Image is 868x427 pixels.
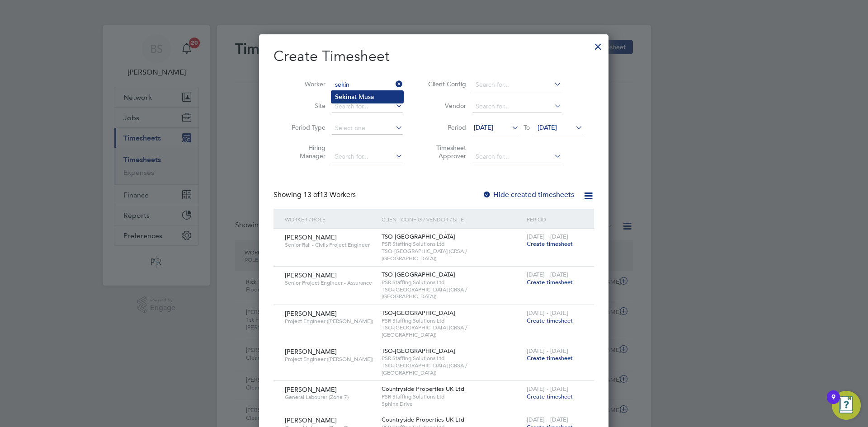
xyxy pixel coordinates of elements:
span: Senior Rail - Civils Project Engineer [285,241,375,249]
b: Sekin [335,93,351,101]
label: Hiring Manager [285,144,325,160]
label: Site [285,102,325,110]
span: General Labourer (Zone 7) [285,394,375,401]
span: [PERSON_NAME] [285,347,337,356]
span: [PERSON_NAME] [285,310,337,318]
button: Open Resource Center, 9 new notifications [832,391,861,420]
span: 13 Workers [303,190,356,199]
span: PSR Staffing Solutions Ltd [382,279,522,286]
span: 13 of [303,190,320,199]
span: [DATE] - [DATE] [527,271,568,278]
span: TSO-[GEOGRAPHIC_DATA] (CRSA / [GEOGRAPHIC_DATA]) [382,286,522,300]
input: Search for... [332,150,403,163]
span: [DATE] - [DATE] [527,385,568,393]
span: [PERSON_NAME] [285,233,337,241]
label: Client Config [425,80,466,88]
label: Period Type [285,123,325,131]
input: Search for... [332,100,403,113]
span: TSO-[GEOGRAPHIC_DATA] (CRSA / [GEOGRAPHIC_DATA]) [382,324,522,338]
input: Select one [332,122,403,135]
span: Create timesheet [527,240,573,248]
span: PSR Staffing Solutions Ltd [382,355,522,362]
span: TSO-[GEOGRAPHIC_DATA] [382,233,455,240]
label: Vendor [425,102,466,110]
span: Senior Project Engineer - Assurance [285,279,375,286]
div: Showing [274,190,358,200]
span: Create timesheet [527,354,573,362]
span: TSO-[GEOGRAPHIC_DATA] [382,347,455,355]
span: [DATE] - [DATE] [527,233,568,240]
input: Search for... [472,150,561,163]
span: Countryside Properties UK Ltd [382,385,464,393]
input: Search for... [472,100,561,113]
label: Period [425,123,466,131]
span: [PERSON_NAME] [285,271,337,279]
span: PSR Staffing Solutions Ltd [382,240,522,248]
span: [DATE] [538,123,557,131]
span: [PERSON_NAME] [285,385,337,394]
span: Create timesheet [527,317,573,324]
div: Worker / Role [283,209,379,230]
span: Sphinx Drive [382,400,522,408]
span: To [521,122,533,133]
span: [DATE] - [DATE] [527,309,568,317]
span: PSR Staffing Solutions Ltd [382,317,522,324]
span: Project Engineer ([PERSON_NAME]) [285,318,375,325]
span: TSO-[GEOGRAPHIC_DATA] [382,271,455,278]
input: Search for... [332,79,403,91]
span: [PERSON_NAME] [285,416,337,424]
span: Create timesheet [527,393,573,400]
span: [DATE] - [DATE] [527,416,568,423]
li: at Musa [331,91,403,103]
h2: Create Timesheet [274,47,594,66]
span: [DATE] [474,123,493,131]
div: Client Config / Vendor / Site [379,209,524,230]
input: Search for... [472,79,561,91]
span: TSO-[GEOGRAPHIC_DATA] [382,309,455,317]
span: TSO-[GEOGRAPHIC_DATA] (CRSA / [GEOGRAPHIC_DATA]) [382,362,522,376]
div: 9 [831,397,835,409]
label: Worker [285,80,325,88]
span: Project Engineer ([PERSON_NAME]) [285,356,375,363]
span: TSO-[GEOGRAPHIC_DATA] (CRSA / [GEOGRAPHIC_DATA]) [382,248,522,262]
span: Countryside Properties UK Ltd [382,416,464,423]
span: [DATE] - [DATE] [527,347,568,355]
label: Timesheet Approver [425,144,466,160]
label: Hide created timesheets [482,190,574,199]
div: Period [524,209,585,230]
span: Create timesheet [527,278,573,286]
span: PSR Staffing Solutions Ltd [382,393,522,400]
